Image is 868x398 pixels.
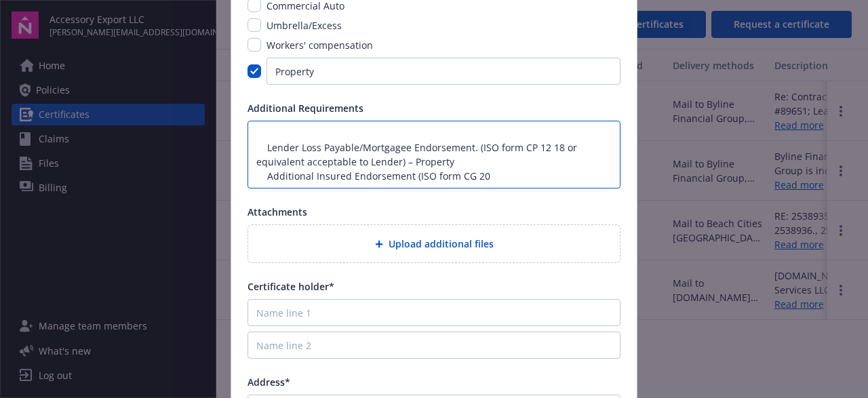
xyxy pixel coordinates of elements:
[248,102,363,115] span: Additional Requirements
[248,121,620,188] textarea: Do you have a copy of your renewal policy that also shows Beach Cities as the following: Lender L...
[248,224,620,263] div: Upload additional files
[248,299,620,326] input: Name line 1
[248,332,620,359] input: Name line 2
[267,19,342,32] span: Umbrella/Excess
[248,376,290,389] span: Address*
[248,205,307,218] span: Attachments
[389,237,494,251] span: Upload additional files
[248,280,334,293] span: Certificate holder*
[267,39,373,52] span: Workers' compensation
[267,58,620,85] input: Please list additional required coverage here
